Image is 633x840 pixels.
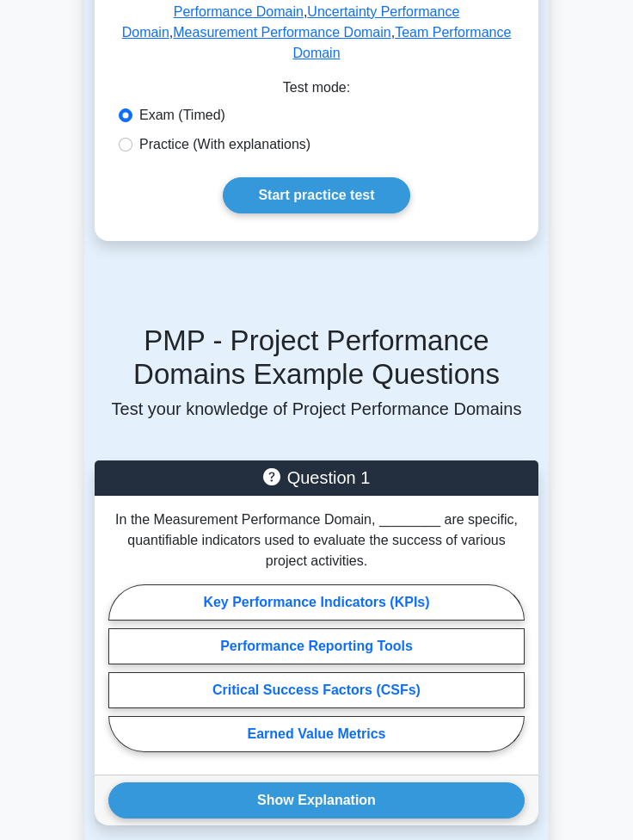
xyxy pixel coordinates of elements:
label: Performance Reporting Tools [108,628,525,664]
button: Show Explanation [108,782,525,818]
label: Exam (Timed) [139,105,225,126]
a: Uncertainty Performance Domain [122,4,460,40]
a: Start practice test [223,177,409,213]
label: Earned Value Metrics [108,716,525,752]
label: Critical Success Factors (CSFs) [108,672,525,708]
label: Key Performance Indicators (KPIs) [108,584,525,621]
div: Test mode: [108,77,525,105]
a: Measurement Performance Domain [173,25,390,40]
label: Practice (With explanations) [139,134,310,155]
h5: PMP - Project Performance Domains Example Questions [95,324,538,392]
p: In the Measurement Performance Domain, ________ are specific, quantifiable indicators used to eva... [108,510,525,571]
a: Team Performance Domain [292,25,511,60]
h5: Question 1 [108,467,525,488]
p: Test your knowledge of Project Performance Domains [95,398,538,419]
